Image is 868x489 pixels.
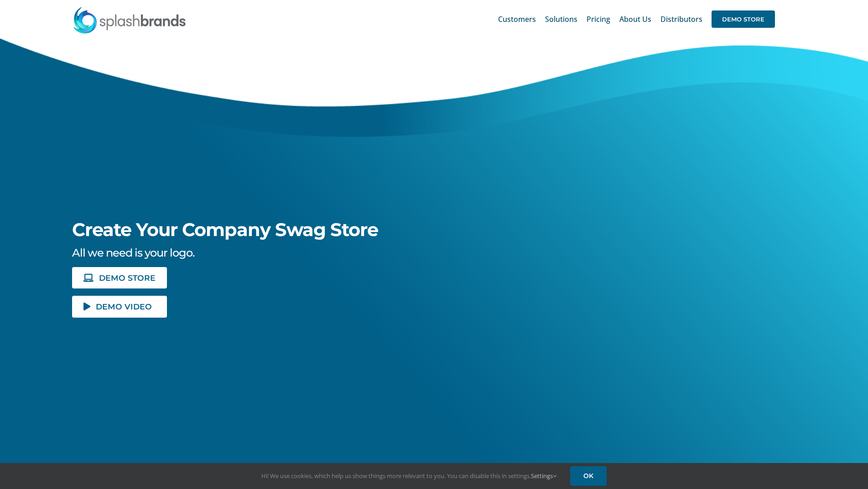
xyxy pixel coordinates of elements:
span: About Us [619,15,651,23]
span: All we need is your logo. [72,246,194,259]
span: Create Your Company Swag Store [72,218,378,241]
a: Pricing [587,5,610,34]
a: DEMO STORE [712,5,775,34]
a: DEMO STORE [72,267,167,288]
span: Customers [498,15,536,23]
span: Solutions [545,15,577,23]
span: DEMO VIDEO [96,303,152,310]
a: Settings [531,472,556,480]
span: Distributors [660,15,702,23]
img: SplashBrands.com Logo [73,6,187,34]
span: DEMO STORE [99,274,156,282]
a: Customers [498,5,536,34]
a: OK [570,466,607,486]
span: Hi! We use cookies, which help us show things more relevant to you. You can disable this in setti... [261,472,556,480]
span: Pricing [587,15,610,23]
a: Distributors [660,5,702,34]
nav: Main Menu [498,5,775,34]
span: DEMO STORE [712,10,775,28]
